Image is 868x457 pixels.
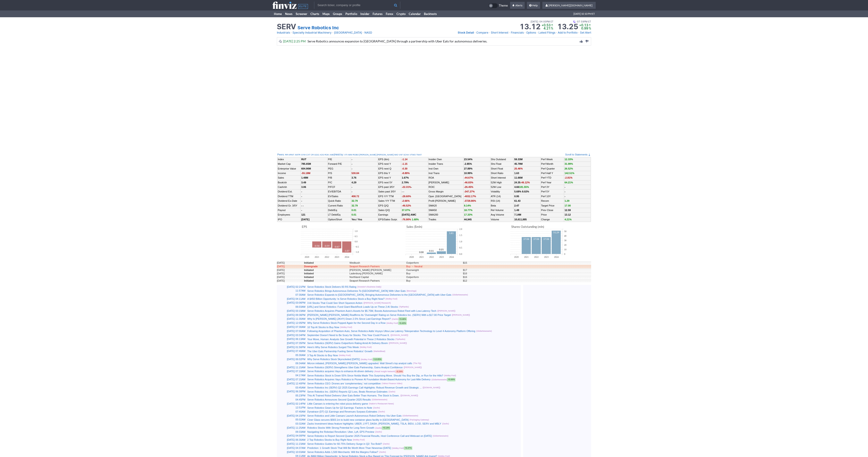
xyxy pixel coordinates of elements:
span: % [551,26,553,30]
a: Serve Robotics Adds 1,500 Merchants: Will the Margins Follow? [307,451,378,453]
b: 121 [301,213,305,216]
span: • [474,30,476,35]
a: Target Price [541,204,554,207]
td: Perf YTD [541,176,564,180]
a: News [283,10,294,17]
a: Alerts [510,2,525,9]
span: • [489,30,490,35]
strong: 13.25 [557,23,578,30]
a: Serve Robotics and Little Caesars Launch Autonomous Robot Delivery Via Uber Eats [307,414,402,417]
a: TMAT [416,153,422,156]
td: 52W Low [490,185,514,189]
img: nic2x2.gif [277,259,432,261]
span: -8.89% [402,172,410,174]
td: EPS next Y [378,176,401,180]
a: Serve Robotics Acquires Phantom Auto's Assets for $5.75M, Boosts Autonomous Robot Fleet with Low-... [307,310,436,312]
b: - [301,199,302,202]
b: - [352,167,352,170]
td: Perf Week [541,157,564,162]
a: Recom [541,199,549,202]
a: Serve Robotics Inc. (SERV) Reports Q2 Loss, Beats Revenue Estimates [307,390,388,393]
a: Serve Robotics acquires Vayu to enhance AI-driven delivery [307,370,373,373]
a: CXT [306,153,310,156]
td: Inst Own [428,166,463,171]
a: Maps [321,10,331,17]
b: 785.65M [301,162,311,165]
td: EPS next Q [378,166,401,171]
b: 4.29 [352,181,356,184]
td: Perf 10Y [541,194,564,199]
b: - [301,195,302,198]
td: Oper. [GEOGRAPHIC_DATA] [428,194,463,199]
a: Compare [476,30,488,35]
span: -46.52% [402,204,411,207]
a: Specialty Industrial Machinery [293,30,332,35]
a: CR [311,153,314,156]
a: The Uber Eats Partnership Fueling Serve Robotics' Growth [307,350,373,353]
td: P/S [327,171,351,175]
small: - - [402,190,404,193]
a: [URL] and Serve Robotics: Fund Giant BlackRock Loads Up on These 2 AI Stocks [307,305,398,308]
b: 59.33M [514,158,523,161]
a: 25.46% [514,167,523,170]
small: - [402,186,412,188]
a: Short Interest [491,176,506,179]
span: -2.81% [565,176,573,179]
b: 12.59 [565,209,571,211]
b: 23.54% [464,158,472,161]
span: 0.99 [581,26,588,30]
span: • [556,30,557,35]
td: Price [541,213,564,217]
span: [PERSON_NAME][DOMAIN_NAME] [548,4,593,7]
b: 0.95 [514,195,519,198]
b: 1.63 [514,172,519,174]
td: Payout [277,208,301,213]
td: EPS next 5Y [378,180,401,185]
a: 11.66M [514,176,523,179]
td: ATR (14) [490,194,514,199]
b: 1.48M [301,176,308,179]
span: 530.84 [352,172,359,174]
span: 31.99% [565,162,573,165]
a: NASD [364,30,372,35]
a: Serve Robotics Stock Delivers 83 RS Rating [307,285,356,288]
span: • [536,30,538,35]
a: Serve Robotics Gears Up for Q2 Earnings: Factors to Note [307,406,372,409]
td: Insider Own [428,157,463,162]
span: 1.29 [565,199,569,202]
a: 3 Top AI Stocks to Buy Now [307,354,338,357]
td: EPS (ttm) [378,157,401,162]
span: -46.12% [521,181,530,184]
a: ROK [325,153,329,156]
a: Serve Robotics Announces Second Quarter 2025 Results [307,398,371,401]
span: Theme [499,3,508,8]
span: -28.60% [402,195,411,198]
a: Earnings [378,213,388,216]
span: -26.45% [464,186,473,188]
b: - [301,190,302,193]
a: Futures [371,10,384,17]
td: Shs Float [490,162,514,166]
b: 3.06 [301,186,306,188]
span: • [509,30,510,35]
a: Help [527,2,540,9]
a: IWO [394,153,398,156]
a: Navigating the Robotaxi Revolution: Uber, Lyft, EPS Preview [307,430,374,433]
a: Short Float [491,167,503,170]
td: Sales Y/Y TTM [378,199,401,203]
span: 8.14% [464,204,471,207]
span: • [290,30,292,35]
b: 1.67% [402,176,409,179]
td: Perf Year [541,180,564,185]
span: -2.66% [402,199,410,202]
a: September Doesn't Need to Be Scary for Stocks. This Year Could Prove It. [307,334,390,337]
td: SMA50 [428,208,463,213]
b: 4.66 [514,186,529,188]
span: -46.83% [464,181,473,184]
a: Dynatrace (DT) Q1 Earnings and Revenues Surpass Estimates [307,410,377,413]
a: VTWO [410,153,416,156]
td: [PERSON_NAME] [428,180,463,185]
td: Dividend TTM [277,194,301,199]
td: Avg Volume [490,213,514,217]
